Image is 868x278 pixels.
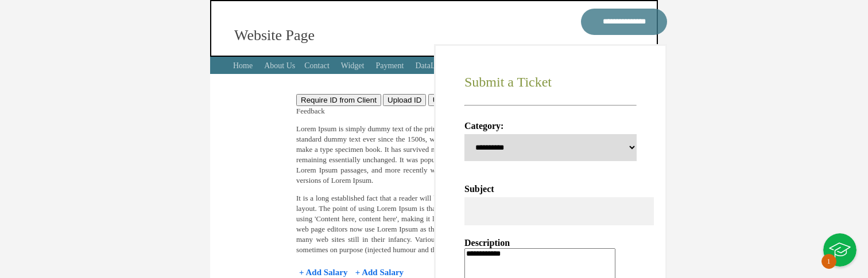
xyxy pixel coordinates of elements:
[234,27,315,44] a: Website Page
[464,121,503,131] b: Category:
[299,268,347,277] span: + Add Salary
[415,61,453,70] a: DataLoader
[5,15,168,26] div: ∑aåāБδ ⷺ
[823,233,857,267] button: Knowledge Center Bot, also known as KC Bot is an onboarding assistant that allows you to see the ...
[296,124,635,186] p: Lorem Ipsum is simply dummy text of the printing and typesetting industry. Lorem Ipsum has been t...
[341,61,365,70] a: Widget
[355,268,404,277] span: + Add Salary
[296,107,325,115] span: Feedback
[464,184,494,194] b: Subject
[296,193,635,255] p: It is a long established fact that a reader will be distracted by the readable content of a page ...
[383,94,426,106] button: Upload ID
[375,61,404,70] a: Payment
[464,75,637,90] h1: Submit a Ticket
[233,61,253,70] a: Home
[304,61,330,70] a: Contact
[428,94,471,106] button: Upload ID
[464,238,510,248] b: Description
[5,5,168,15] div: ∑aåāБδ ⷺ
[296,94,381,106] button: Require ID from Client
[821,254,836,269] span: 1
[264,61,295,70] a: About Us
